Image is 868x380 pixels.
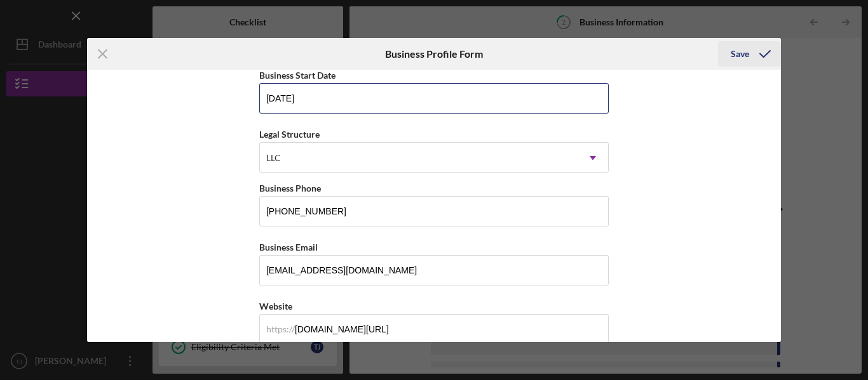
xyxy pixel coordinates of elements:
[259,301,292,311] label: Website
[731,41,749,67] div: Save
[259,242,318,252] label: Business Email
[266,324,295,334] div: https://
[259,83,609,114] input: mm/dd/yyyy
[718,41,781,67] button: Save
[385,48,483,60] h6: Business Profile Form
[259,183,321,193] label: Business Phone
[259,70,336,81] label: Business Start Date
[266,153,281,163] div: LLC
